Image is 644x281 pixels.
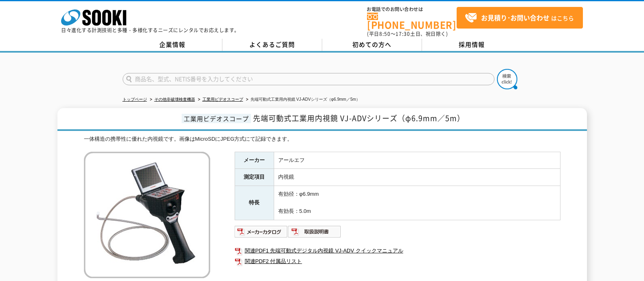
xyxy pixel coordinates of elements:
span: 先端可動式工業用内視鏡 VJ-ADVシリーズ（φ6.9mm／5m） [253,113,465,124]
input: 商品名、型式、NETIS番号を入力してください [123,73,495,85]
a: 関連PDF2 付属品リスト [235,256,560,267]
a: よくあるご質問 [222,39,322,51]
td: アールエフ [274,152,560,169]
a: 企業情報 [123,39,222,51]
th: メーカー [235,152,274,169]
span: 17:30 [396,30,410,38]
div: 一体構造の携帯性に優れた内視鏡です。画像はMicroSDにJPEG方式にて記録できます。 [84,135,560,144]
strong: お見積り･お問い合わせ [481,13,549,22]
span: お電話でのお問い合わせは [367,7,457,12]
span: (平日 ～ 土日、祝日除く) [367,30,448,38]
a: その他非破壊検査機器 [154,97,195,102]
th: 特長 [235,186,274,220]
th: 測定項目 [235,169,274,186]
p: 日々進化する計測技術と多種・多様化するニーズにレンタルでお応えします。 [61,28,240,33]
img: 先端可動式工業用内視鏡 VJ-ADVシリーズ（φ6.9mm／5m） [84,152,210,278]
img: メーカーカタログ [235,225,288,238]
td: 内視鏡 [274,169,560,186]
li: 先端可動式工業用内視鏡 VJ-ADVシリーズ（φ6.9mm／5m） [244,95,360,104]
a: メーカーカタログ [235,230,288,237]
a: お見積り･お問い合わせはこちら [457,7,583,29]
a: 関連PDF1 先端可動式デジタル内視鏡 VJ-ADV クイックマニュアル [235,246,560,256]
a: 工業用ビデオスコープ [202,97,243,102]
span: 工業用ビデオスコープ [182,114,251,123]
td: 有効径：φ6.9mm 有効長：5.0m [274,186,560,220]
img: btn_search.png [497,69,517,89]
a: 初めての方へ [322,39,422,51]
span: 初めての方へ [352,40,391,49]
span: 8:50 [379,30,391,38]
a: 採用情報 [422,39,522,51]
a: 取扱説明書 [288,230,341,237]
a: トップページ [123,97,147,102]
a: [PHONE_NUMBER] [367,13,457,29]
span: はこちら [465,12,574,24]
img: 取扱説明書 [288,225,341,238]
